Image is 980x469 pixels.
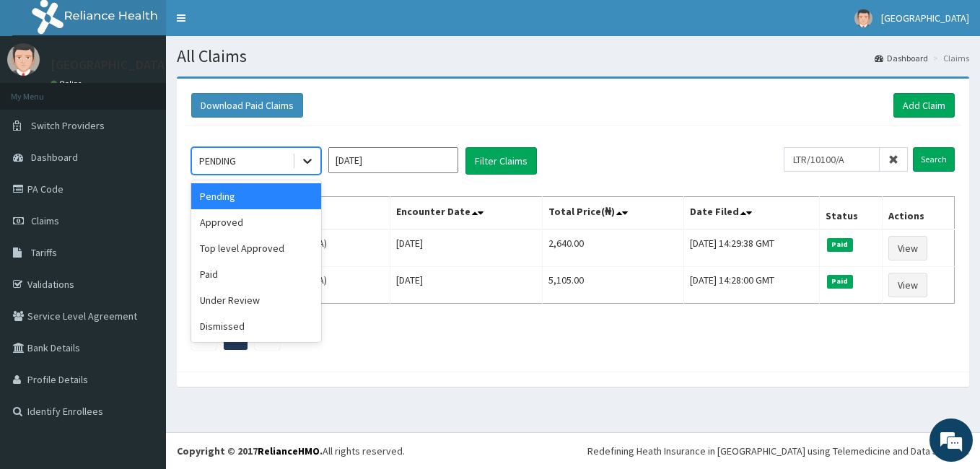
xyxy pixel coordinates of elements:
[587,444,969,458] div: Redefining Heath Insurance in [GEOGRAPHIC_DATA] using Telemedicine and Data Science!
[390,197,543,230] th: Encounter Date
[237,7,271,42] div: Minimize live chat window
[31,119,105,132] span: Switch Providers
[390,267,543,304] td: [DATE]
[31,246,57,259] span: Tariffs
[854,9,872,27] img: User Image
[27,72,58,108] img: d_794563401_company_1708531726252_794563401
[683,197,819,230] th: Date Filed
[51,58,170,71] p: [GEOGRAPHIC_DATA]
[875,52,928,64] a: Dashboard
[683,267,819,304] td: [DATE] 14:28:00 GMT
[881,12,969,25] span: [GEOGRAPHIC_DATA]
[784,147,880,172] input: Search by HMO ID
[913,147,955,172] input: Search
[683,229,819,267] td: [DATE] 14:29:38 GMT
[7,315,275,365] textarea: Type your message and hit 'Enter'
[820,197,883,230] th: Status
[31,214,59,227] span: Claims
[465,147,537,175] button: Filter Claims
[199,154,236,168] div: PENDING
[543,267,683,304] td: 5,105.00
[191,287,321,313] div: Under Review
[543,197,683,230] th: Total Price(₦)
[191,313,321,339] div: Dismissed
[166,432,980,469] footer: All rights reserved.
[51,79,85,89] a: Online
[31,151,78,164] span: Dashboard
[75,81,242,100] div: Chat with us now
[191,93,303,118] button: Download Paid Claims
[328,147,458,173] input: Select Month and Year
[893,93,955,118] a: Add Claim
[191,183,321,209] div: Pending
[177,47,969,66] h1: All Claims
[7,43,40,76] img: User Image
[929,52,969,64] li: Claims
[543,229,683,267] td: 2,640.00
[390,229,543,267] td: [DATE]
[177,444,323,457] strong: Copyright © 2017 .
[258,444,320,457] a: RelianceHMO
[84,142,199,288] span: We're online!
[888,236,927,260] a: View
[191,235,321,261] div: Top level Approved
[883,197,955,230] th: Actions
[888,273,927,297] a: View
[191,209,321,235] div: Approved
[827,275,853,288] span: Paid
[191,261,321,287] div: Paid
[827,238,853,251] span: Paid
